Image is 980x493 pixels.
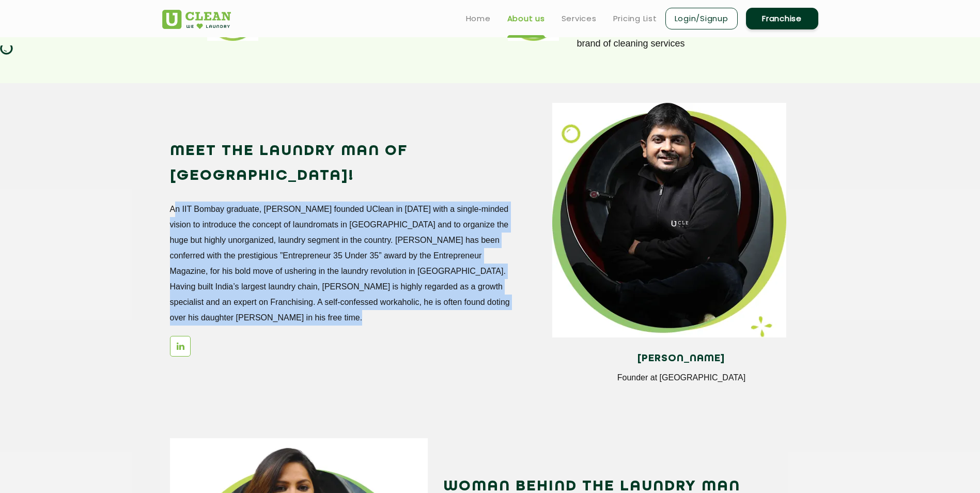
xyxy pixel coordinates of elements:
a: About us [507,12,545,25]
h4: [PERSON_NAME] [560,353,802,364]
a: Login/Signup [665,8,738,29]
a: Franchise [746,8,818,29]
img: man_img_11zon.webp [552,103,786,337]
a: Pricing List [613,12,657,25]
p: Founder at [GEOGRAPHIC_DATA] [560,373,802,382]
a: Services [562,12,597,25]
p: An IIT Bombay graduate, [PERSON_NAME] founded UClean in [DATE] with a single-minded vision to int... [170,202,511,326]
a: Home [466,12,491,25]
h2: Meet the Laundry Man of [GEOGRAPHIC_DATA]! [170,139,511,189]
img: UClean Laundry and Dry Cleaning [162,10,231,29]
